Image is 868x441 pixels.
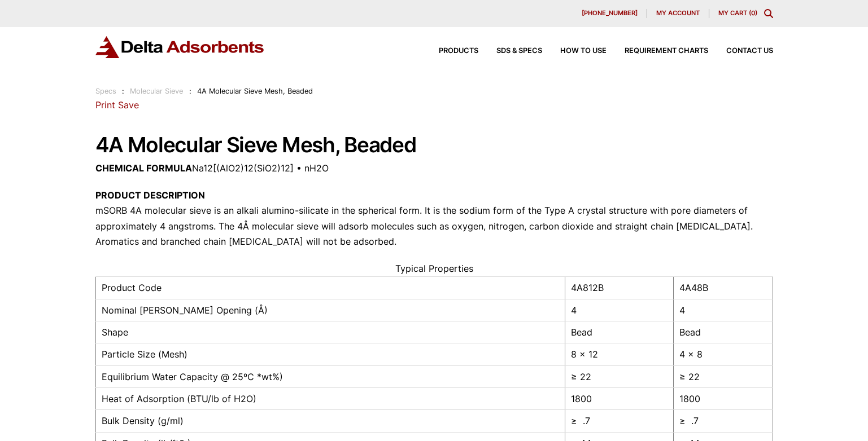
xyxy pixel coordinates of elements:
td: 1800 [565,388,674,410]
td: 4 [674,299,773,321]
p: mSORB 4A molecular sieve is an alkali alumino-silicate in the spherical form. It is the sodium fo... [95,188,773,249]
span: Requirement Charts [625,47,708,55]
a: Print [95,99,115,111]
td: 8 x 12 [565,343,674,365]
td: 1800 [674,388,773,410]
td: Equilibrium Water Capacity @ 25ºC *wt%) [95,365,565,387]
a: Contact Us [708,47,773,55]
td: ≥ .7 [565,410,674,432]
a: My account [647,9,709,18]
a: [PHONE_NUMBER] [573,9,647,18]
td: Bead [674,321,773,343]
td: Heat of Adsorption (BTU/lb of H2O) [95,388,565,410]
span: : [189,87,191,95]
td: ≥ 22 [674,365,773,387]
h1: 4A Molecular Sieve Mesh, Beaded [95,134,773,157]
a: Specs [95,87,116,95]
span: How to Use [560,47,607,55]
img: Delta Adsorbents [95,36,265,58]
td: 4A812B [565,277,674,299]
span: 4A Molecular Sieve Mesh, Beaded [197,87,313,95]
td: Particle Size (Mesh) [95,343,565,365]
span: Contact Us [726,47,773,55]
td: ≥ .7 [674,410,773,432]
div: Toggle Modal Content [764,9,773,18]
td: Bulk Density (g/ml) [95,410,565,432]
a: Products [421,47,478,55]
a: Requirement Charts [607,47,708,55]
a: How to Use [542,47,607,55]
span: : [122,87,124,95]
td: 4 x 8 [674,343,773,365]
td: 4A48B [674,277,773,299]
span: SDS & SPECS [496,47,542,55]
td: Shape [95,321,565,343]
span: Products [439,47,478,55]
td: Nominal [PERSON_NAME] Opening (Å) [95,299,565,321]
a: My Cart (0) [718,9,757,17]
caption: Typical Properties [95,261,773,276]
a: Save [118,99,139,111]
a: Molecular Sieve [130,87,183,95]
span: My account [656,10,700,16]
td: Product Code [95,277,565,299]
span: [PHONE_NUMBER] [582,10,638,16]
td: Bead [565,321,674,343]
td: ≥ 22 [565,365,674,387]
p: Na12[(AlO2)12(SiO2)12] • nH2O [95,161,773,176]
strong: CHEMICAL FORMULA [95,162,192,174]
td: 4 [565,299,674,321]
span: 0 [751,9,755,17]
a: SDS & SPECS [478,47,542,55]
strong: PRODUCT DESCRIPTION [95,189,205,201]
